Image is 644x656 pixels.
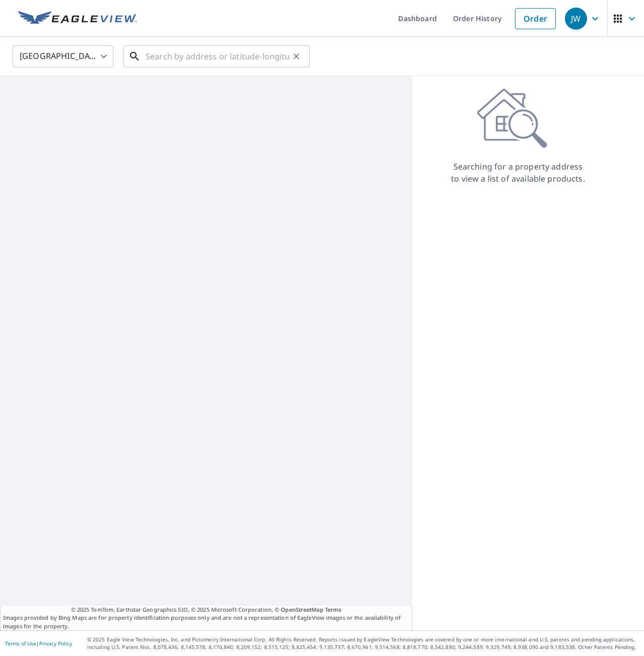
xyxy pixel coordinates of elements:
a: OpenStreetMap [281,606,323,613]
button: Clear [289,49,303,63]
input: Search by address or latitude-longitude [146,42,289,70]
p: © 2025 Eagle View Technologies, Inc. and Pictometry International Corp. All Rights Reserved. Repo... [87,636,639,651]
img: EV Logo [18,11,137,26]
div: JW [565,8,587,30]
span: © 2025 TomTom, Earthstar Geographics SIO, © 2025 Microsoft Corporation, © [71,606,342,614]
a: Terms of Use [5,640,36,647]
div: [GEOGRAPHIC_DATA] [13,42,113,70]
a: Privacy Policy [39,640,72,647]
a: Terms [325,606,342,613]
p: Searching for a property address to view a list of available products. [450,160,586,185]
a: Order [515,8,556,29]
p: | [5,640,72,646]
